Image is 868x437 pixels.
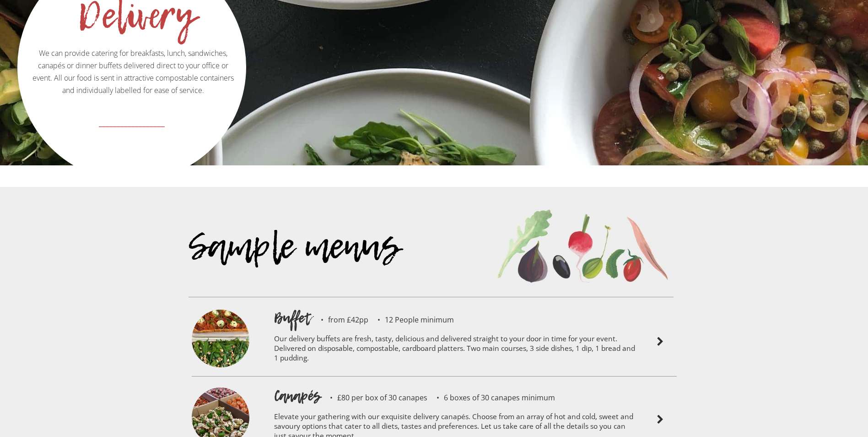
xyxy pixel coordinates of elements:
[19,112,245,144] a: __________________
[189,241,487,297] div: Sample menus
[368,316,454,323] p: 12 People minimum
[99,116,165,128] strong: __________________
[321,394,427,401] p: £80 per box of 30 canapes
[312,316,368,323] p: from £42pp
[427,394,555,401] p: 6 boxes of 30 canapes minimum
[274,386,321,406] h1: Canapés
[274,328,636,371] p: Our delivery buffets are fresh, tasty, delicious and delivered straight to your door in time for ...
